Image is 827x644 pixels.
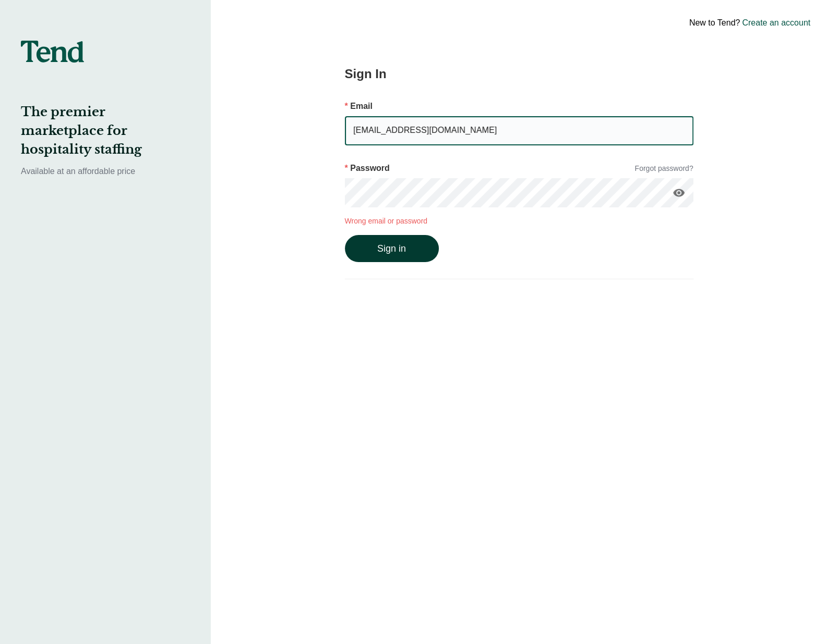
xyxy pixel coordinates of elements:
a: Forgot password? [634,163,693,174]
h2: The premier marketplace for hospitality staffing [21,103,190,159]
p: Password [345,162,390,175]
a: Create an account [742,17,810,29]
p: Available at an affordable price [21,165,190,178]
p: Wrong email or password [345,216,693,227]
p: Email [345,100,693,113]
img: tend-logo [21,41,84,63]
button: Sign in [345,235,439,262]
h2: Sign In [345,65,693,83]
i: visibility [673,187,685,199]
